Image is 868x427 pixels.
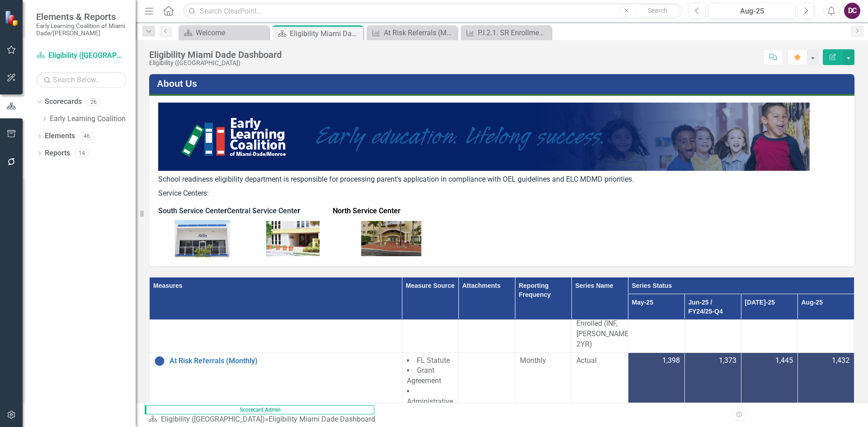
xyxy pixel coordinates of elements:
[463,27,549,38] a: P.I.2.1. SR Enrollments (Monthly)
[36,11,127,22] span: Elements & Reports
[458,352,515,420] td: Double-Click to Edit
[684,352,741,420] td: Double-Click to Edit
[384,27,455,38] div: At Risk Referrals (Monthly)
[196,27,267,38] div: Welcome
[149,50,282,60] div: Eligibility Miami Dade Dashboard
[712,6,792,17] div: Aug-25
[158,206,297,215] strong: South Service Cente Central Service Cente
[36,51,127,61] a: Eligibility ([GEOGRAPHIC_DATA])
[80,132,94,140] div: 46
[158,175,634,183] span: School readiness eligibility department is responsible for processing parent's application in com...
[797,352,854,420] td: Double-Click to Edit
[407,366,441,385] span: Grant Agreement
[628,352,684,420] td: Double-Click to Edit
[45,97,82,107] a: Scorecards
[45,131,75,141] a: Elements
[50,114,136,124] a: Early Learning Coalition
[86,98,101,106] div: 26
[407,397,453,416] span: Administrative Rule
[290,28,361,39] div: Eligibility Miami Dade Dashboard
[297,206,401,215] strong: r North Service Center
[576,298,623,349] span: % of Infants and Toddlers Enrolled (INF, [PERSON_NAME], 2YR)
[150,352,402,420] td: Double-Click to Edit Right Click for Context Menu
[719,356,736,366] span: 1,373
[417,356,450,365] span: FL Statute
[515,352,571,420] td: Double-Click to Edit
[662,356,680,366] span: 1,398
[158,189,209,197] span: Service Centers:
[832,356,849,366] span: 1,432
[45,148,70,159] a: Reports
[844,3,860,19] button: DC
[269,415,375,423] div: Eligibility Miami Dade Dashboard
[576,356,623,366] span: Actual
[183,3,682,19] input: Search ClearPoint...
[154,356,165,366] img: No Information
[175,220,230,257] img: 9ff+H86+knWt+9b3gAAAABJRU5ErkJggg==
[635,5,680,17] button: Search
[708,3,795,19] button: Aug-25
[266,221,320,256] img: EUEX+d9o5Y0paotYbwAAAABJRU5ErkJggg==
[161,415,265,423] a: Eligibility ([GEOGRAPHIC_DATA])
[402,352,458,420] td: Double-Click to Edit
[369,27,455,38] a: At Risk Referrals (Monthly)
[648,7,667,14] span: Search
[36,72,127,88] input: Search Below...
[571,352,628,420] td: Double-Click to Edit
[775,356,793,366] span: 1,445
[145,405,374,414] span: Scorecard Admin
[361,221,421,256] img: Boq6CwCQOex5DFfkyUdXyzkUcjnkc9mUcjlBMZCPofMXD14nsp9CIgCim28n4KHYChY1OvwfF7PZ1LPzGdVoHBJy2S7zjA1T7...
[181,27,267,38] a: Welcome
[148,414,379,425] div: »
[75,150,89,157] div: 14
[520,356,567,366] div: Monthly
[4,10,20,26] img: ClearPoint Strategy
[157,79,850,89] h3: About Us
[741,352,797,420] td: Double-Click to Edit
[478,27,549,38] div: P.I.2.1. SR Enrollments (Monthly)
[36,22,127,37] small: Early Learning Coalition of Miami Dade/[PERSON_NAME]
[158,103,810,171] img: BlueWELS
[170,357,397,365] a: At Risk Referrals (Monthly)
[224,206,227,215] span: r
[149,60,282,66] div: Eligibility ([GEOGRAPHIC_DATA])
